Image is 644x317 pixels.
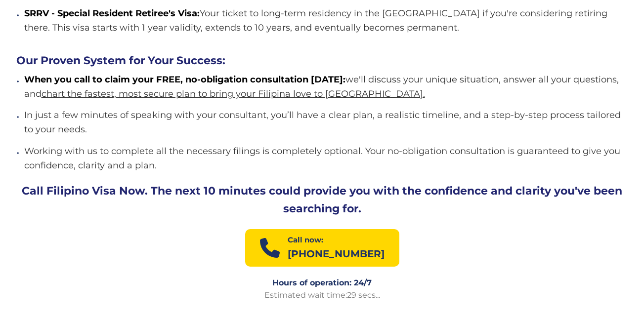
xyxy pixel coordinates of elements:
p: Working with us to complete all the necessary filings is completely optional. Your no-obligation ... [24,144,628,173]
p: we'll discuss your unique situation, answer all your questions, and [24,73,628,101]
span: Hours of operation: 24/7 [16,278,628,287]
span: • [16,73,19,89]
span: • [16,144,19,160]
p: Estimated wait time: ... [16,289,628,302]
span: • [16,6,19,23]
a: chart the fastest, most secure plan to bring your Filipina love to [GEOGRAPHIC_DATA]. [42,88,425,99]
p: Call Filipino Visa Now. The next 10 minutes could provide you with the confidence and clarity you... [16,182,628,217]
p: Your ticket to long-term residency in the [GEOGRAPHIC_DATA] if you're considering retiring there.... [24,6,628,35]
h2: Our Proven System for Your Success: [16,54,628,67]
p: Call now: [288,234,385,246]
p: In just a few minutes of speaking with your consultant, you’ll have a clear plan, a realistic tim... [24,108,628,137]
span: • [16,108,19,124]
span: 29 secs [347,290,376,300]
p: [PHONE_NUMBER] [288,246,385,262]
strong: When you call to claim your FREE, no-obligation consultation [DATE]: [24,74,345,85]
strong: SRRV - Special Resident Retiree's Visa: [24,8,200,19]
p: 📞 [260,238,280,258]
